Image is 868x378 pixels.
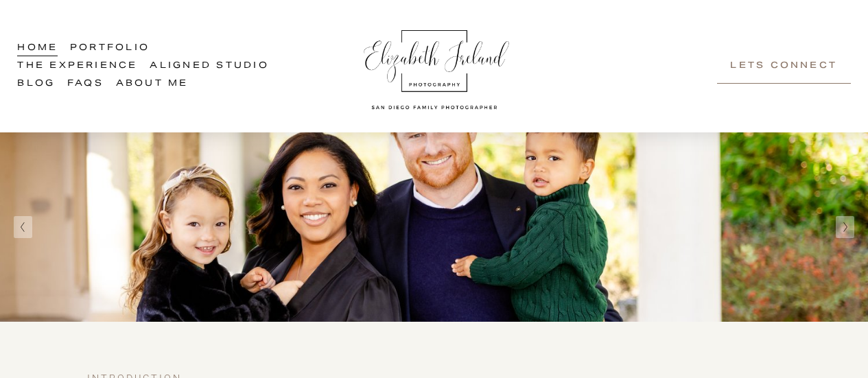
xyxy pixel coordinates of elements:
[67,75,104,93] a: FAQs
[116,75,189,93] a: About Me
[17,75,55,93] a: Blog
[70,39,150,57] a: Portfolio
[717,48,851,84] a: Lets Connect
[17,58,137,74] span: The Experience
[14,216,32,238] button: Previous Slide
[150,57,268,75] a: Aligned Studio
[17,57,137,75] a: folder dropdown
[17,39,58,57] a: Home
[356,17,514,115] img: Elizabeth Ireland Photography San Diego Family Photographer
[836,216,854,238] button: Next Slide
